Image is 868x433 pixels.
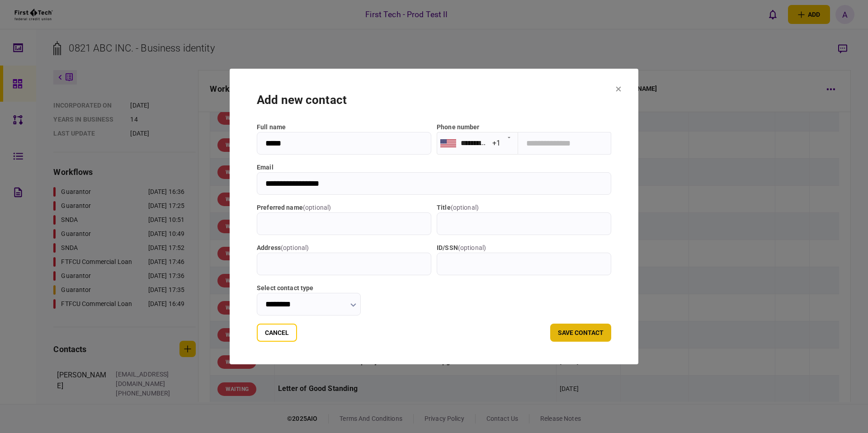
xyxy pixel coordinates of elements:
span: ( optional ) [451,204,479,211]
label: address [257,243,431,253]
div: add new contact [257,91,611,109]
input: title [437,212,611,235]
span: ( optional ) [303,204,331,211]
input: Preferred name [257,212,431,235]
input: Select contact type [257,293,361,315]
button: Cancel [257,324,297,342]
button: Open [503,131,515,143]
label: Preferred name [257,203,431,212]
input: full name [257,132,431,155]
input: ID/SSN [437,253,611,275]
label: ID/SSN [437,243,611,253]
button: save contact [550,324,611,342]
span: ( optional ) [281,244,309,251]
span: ( optional ) [458,244,486,251]
label: email [257,163,611,172]
input: email [257,172,611,195]
div: +1 [492,138,500,148]
label: title [437,203,611,212]
input: address [257,253,431,275]
label: Select contact type [257,283,361,293]
label: Phone number [437,123,480,131]
label: full name [257,122,431,132]
img: us [440,139,456,147]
